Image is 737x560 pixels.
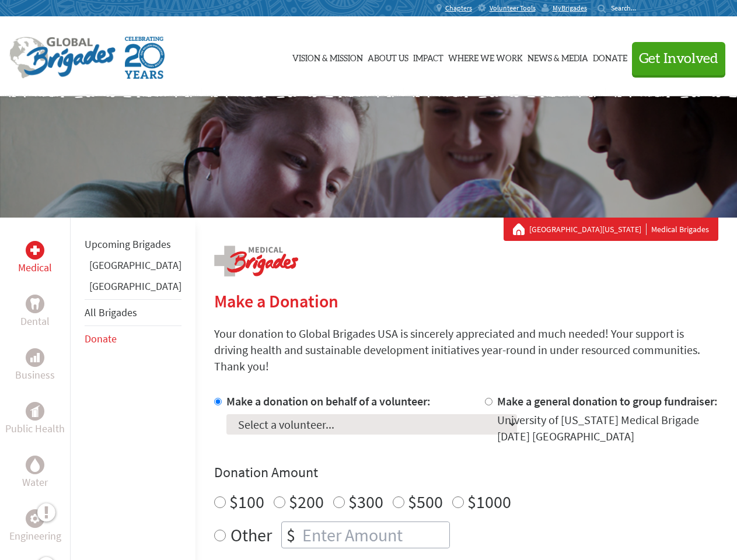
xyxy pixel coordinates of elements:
[85,257,181,278] li: Greece
[448,27,523,86] a: Where We Work
[529,223,647,235] a: [GEOGRAPHIC_DATA][US_STATE]
[553,3,587,13] span: MyBrigades
[214,325,718,374] p: Your donation to Global Brigades USA is sincerely appreciated and much needed! Your support is dr...
[85,278,181,299] li: Honduras
[30,405,40,417] img: Public Health
[15,348,55,383] a: BusinessBusiness
[30,458,40,471] img: Water
[15,367,55,383] p: Business
[348,491,383,513] label: $300
[125,37,165,79] img: Global Brigades Celebrating 20 Years
[5,421,65,437] p: Public Health
[9,528,61,544] p: Engineering
[30,353,40,362] img: Business
[85,326,181,352] li: Donate
[30,246,40,255] img: Medical
[9,37,116,79] img: Global Brigades Logo
[20,313,50,330] p: Dental
[528,27,588,86] a: News & Media
[639,52,718,66] span: Get Involved
[214,246,298,276] img: logo-medical.png
[26,509,44,528] div: Engineering
[89,279,181,293] a: [GEOGRAPHIC_DATA]
[214,290,718,311] h2: Make a Donation
[497,394,718,408] label: Make a general donation to group fundraiser:
[229,491,264,513] label: $100
[85,332,117,345] a: Donate
[18,260,52,276] p: Medical
[26,348,44,367] div: Business
[26,295,44,313] div: Dental
[22,474,48,491] p: Water
[26,241,44,260] div: Medical
[26,402,44,421] div: Public Health
[85,306,137,319] a: All Brigades
[22,456,48,491] a: WaterWater
[214,463,718,482] h4: Donation Amount
[497,412,718,444] div: University of [US_STATE] Medical Brigade [DATE] [GEOGRAPHIC_DATA]
[89,258,181,272] a: [GEOGRAPHIC_DATA]
[413,27,443,86] a: Impact
[632,42,725,75] button: Get Involved
[467,491,511,513] label: $1000
[490,3,536,13] span: Volunteer Tools
[408,491,443,513] label: $500
[368,27,408,86] a: About Us
[85,232,181,257] li: Upcoming Brigades
[513,223,709,235] div: Medical Brigades
[30,514,40,523] img: Engineering
[5,402,65,437] a: Public HealthPublic Health
[230,521,272,548] label: Other
[593,27,627,86] a: Donate
[26,456,44,474] div: Water
[292,27,363,86] a: Vision & Mission
[289,491,324,513] label: $200
[18,241,52,276] a: MedicalMedical
[226,394,431,408] label: Make a donation on behalf of a volunteer:
[282,522,300,548] div: $
[9,509,61,544] a: EngineeringEngineering
[85,299,181,326] li: All Brigades
[20,295,50,330] a: DentalDental
[611,3,644,12] input: Search...
[300,522,449,548] input: Enter Amount
[85,237,171,251] a: Upcoming Brigades
[30,298,40,309] img: Dental
[445,3,472,13] span: Chapters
